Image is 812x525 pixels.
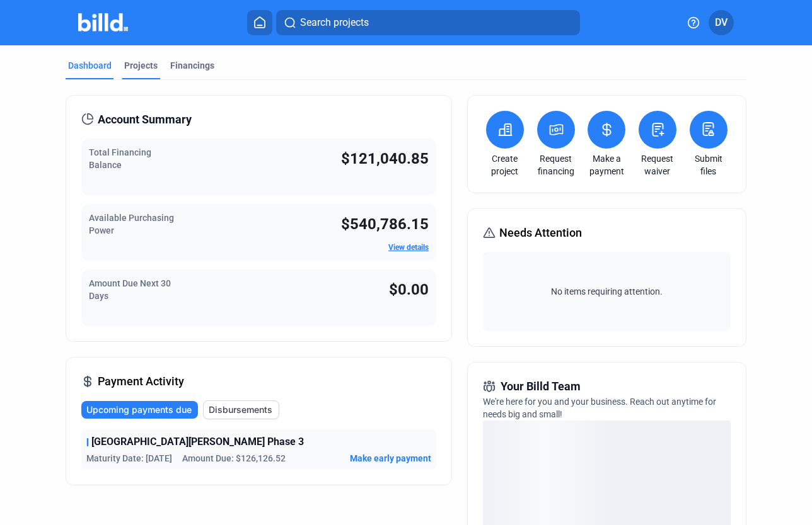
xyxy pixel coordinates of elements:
span: Amount Due Next 30 Days [89,278,171,301]
button: DV [709,10,734,35]
span: Disbursements [209,404,272,416]
div: Dashboard [68,59,112,72]
a: Submit files [687,152,731,178]
span: Account Summary [98,111,192,128]
button: Disbursements [203,400,279,419]
div: Projects [124,59,158,72]
span: Available Purchasing Power [89,213,174,235]
img: Billd Company Logo [78,13,128,31]
a: Make a payment [584,152,629,178]
span: DV [715,15,728,30]
button: Upcoming payments due [81,401,198,419]
span: Payment Activity [98,373,184,390]
a: View details [388,243,429,252]
a: Request waiver [635,152,680,178]
span: No items requiring attention. [488,285,726,298]
div: Financings [170,59,214,72]
span: Needs Attention [499,224,582,242]
span: Your Billd Team [501,378,581,395]
span: $121,040.85 [341,150,429,167]
button: Search projects [276,10,580,35]
span: Amount Due: $126,126.52 [182,452,286,465]
span: Upcoming payments due [86,404,192,416]
span: Maturity Date: [DATE] [86,452,172,465]
span: $540,786.15 [341,215,429,233]
span: Total Financing Balance [89,147,151,170]
span: [GEOGRAPHIC_DATA][PERSON_NAME] Phase 3 [91,434,304,449]
span: $0.00 [389,281,429,298]
button: Make early payment [350,452,431,465]
a: Request financing [534,152,578,178]
a: Create project [483,152,527,178]
span: We're here for you and your business. Reach out anytime for needs big and small! [483,397,716,419]
span: Search projects [300,15,369,30]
